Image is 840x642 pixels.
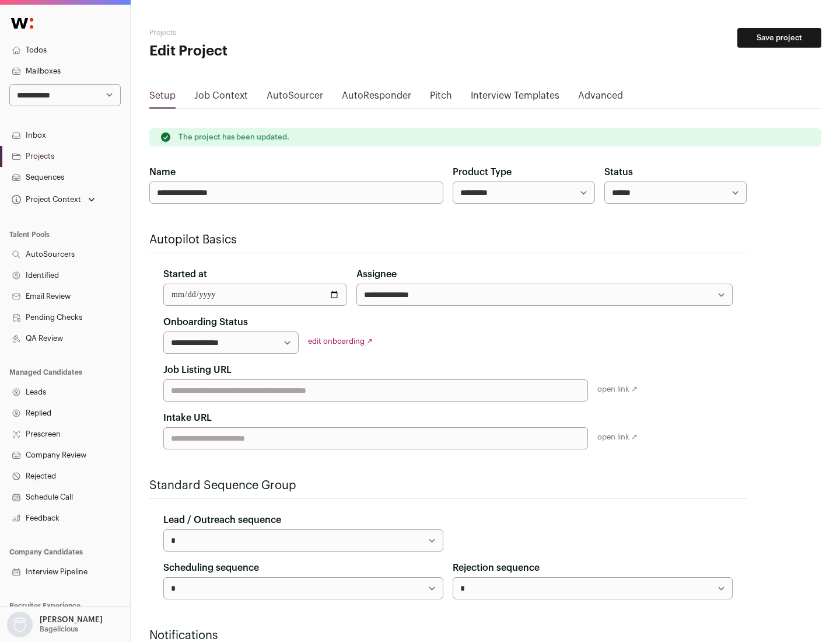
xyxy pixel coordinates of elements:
label: Assignee [356,267,397,281]
label: Scheduling sequence [163,561,259,575]
button: Open dropdown [9,191,97,208]
h2: Standard Sequence Group [149,477,747,494]
a: Job Context [194,89,248,107]
label: Name [149,165,176,179]
label: Intake URL [163,411,212,425]
h2: Projects [149,28,373,37]
a: Interview Templates [471,89,559,107]
p: Bagelicious [40,624,78,634]
p: The project has been updated. [178,132,289,142]
label: Rejection sequence [453,561,540,575]
label: Job Listing URL [163,363,232,377]
a: Advanced [578,89,623,107]
a: AutoResponder [342,89,411,107]
label: Product Type [453,165,512,179]
label: Started at [163,267,207,281]
button: Open dropdown [5,612,105,637]
button: Save project [737,28,821,48]
h1: Edit Project [149,42,373,61]
a: AutoSourcer [267,89,323,107]
label: Lead / Outreach sequence [163,513,281,527]
label: Onboarding Status [163,315,248,329]
a: Setup [149,89,176,107]
a: edit onboarding ↗ [308,337,373,345]
img: Wellfound [5,12,40,35]
img: nopic.png [7,612,33,637]
a: Pitch [430,89,452,107]
p: [PERSON_NAME] [40,615,103,624]
label: Status [604,165,633,179]
h2: Autopilot Basics [149,232,747,248]
div: Project Context [9,195,81,204]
